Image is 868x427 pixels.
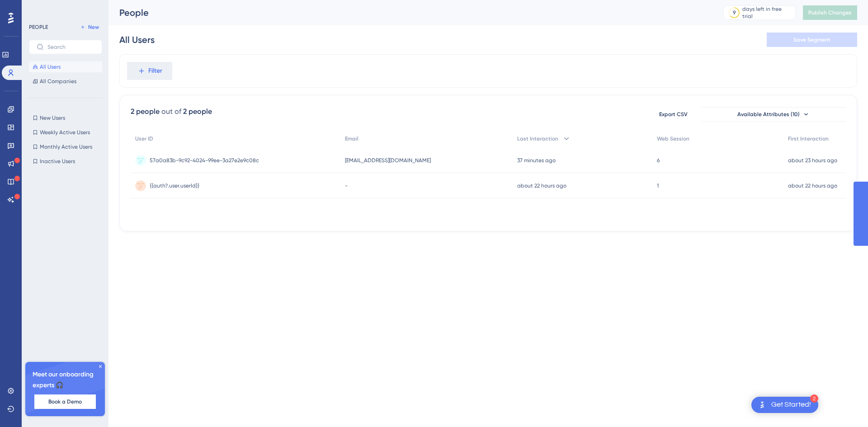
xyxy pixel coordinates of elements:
[751,397,818,413] div: Open Get Started! checklist, remaining modules: 2
[659,111,688,118] span: Export CSV
[40,78,76,85] span: All Companies
[517,183,566,189] time: about 22 hours ago
[119,33,155,46] div: All Users
[135,135,153,142] span: User ID
[733,9,736,16] div: 9
[345,157,431,164] span: [EMAIL_ADDRESS][DOMAIN_NAME]
[701,107,846,122] button: Available Attributes (10)
[345,135,359,142] span: Email
[757,399,768,410] img: launcher-image-alternative-text
[47,44,94,50] input: Search
[517,135,558,142] span: Last Interaction
[657,135,689,142] span: Web Session
[29,141,102,152] button: Monthly Active Users
[48,398,82,405] span: Book a Demo
[29,127,102,138] button: Weekly Active Users
[127,62,172,80] button: Filter
[40,143,92,150] span: Monthly Active Users
[810,394,818,403] div: 2
[737,111,800,118] span: Available Attributes (10)
[161,106,181,117] div: out of
[767,33,857,47] button: Save Segment
[33,369,98,391] span: Meet our onboarding experts 🎧
[183,106,212,117] div: 2 people
[657,182,659,189] span: 1
[77,22,102,33] button: New
[29,23,48,31] div: PEOPLE
[345,182,348,189] span: -
[742,5,793,20] div: days left in free trial
[150,157,259,164] span: 57a0a83b-9c92-4024-99ee-3a27e2e9c08c
[40,63,61,70] span: All Users
[40,129,90,136] span: Weekly Active Users
[40,158,75,165] span: Inactive Users
[788,135,829,142] span: First Interaction
[808,9,852,16] span: Publish Changes
[788,157,837,164] time: about 23 hours ago
[830,391,857,418] iframe: UserGuiding AI Assistant Launcher
[517,157,556,164] time: 37 minutes ago
[657,157,660,164] span: 6
[793,36,830,43] span: Save Segment
[29,156,102,167] button: Inactive Users
[803,5,857,20] button: Publish Changes
[29,61,102,72] button: All Users
[34,394,96,409] button: Book a Demo
[148,66,162,76] span: Filter
[29,113,102,123] button: New Users
[150,182,199,189] span: {{auth?.user.userId}}
[131,106,160,117] div: 2 people
[788,183,837,189] time: about 22 hours ago
[119,6,701,19] div: People
[29,76,102,87] button: All Companies
[40,114,65,122] span: New Users
[651,107,696,122] button: Export CSV
[88,23,99,31] span: New
[771,400,811,410] div: Get Started!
